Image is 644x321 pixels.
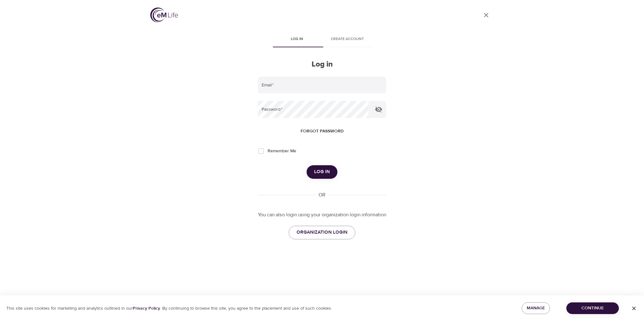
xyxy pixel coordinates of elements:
button: Log in [307,165,337,178]
span: Log in [275,36,318,43]
button: Manage [522,302,550,314]
h2: Log in [258,60,386,69]
span: Create account [326,36,369,43]
div: disabled tabs example [258,32,386,47]
span: Manage [527,304,545,312]
span: Continue [571,304,614,312]
span: Remember Me [268,148,296,155]
img: logo [150,8,178,22]
span: ORGANIZATION LOGIN [297,228,347,236]
a: close [479,8,494,23]
a: Privacy Policy [133,306,160,311]
button: Continue [566,302,619,314]
span: Log in [314,168,330,176]
a: ORGANIZATION LOGIN [289,226,355,239]
span: Forgot password [301,127,344,135]
div: OR [316,191,328,199]
button: Forgot password [298,125,346,137]
p: You can also login using your organization login information [258,211,386,219]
